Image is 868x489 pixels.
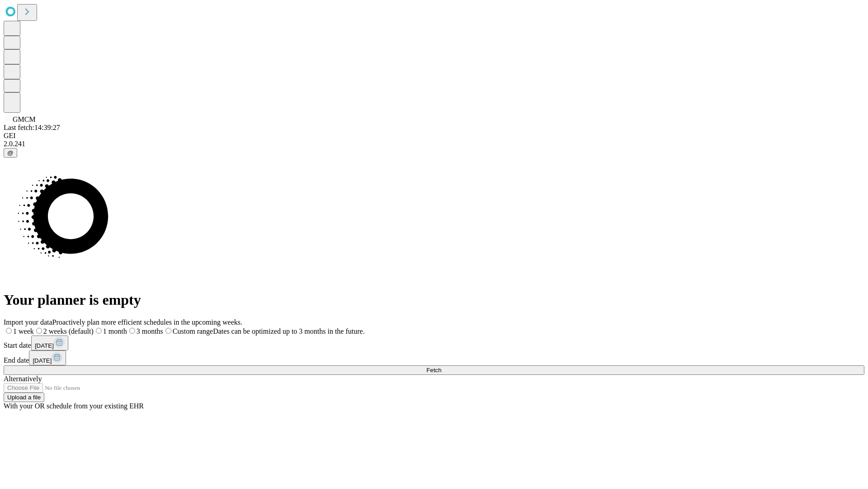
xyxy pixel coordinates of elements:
[4,148,17,158] button: @
[6,328,12,334] input: 1 week
[96,328,102,334] input: 1 month
[426,367,441,374] span: Fetch
[4,132,864,140] div: GEI
[129,328,135,334] input: 3 months
[13,115,36,123] span: GMCM
[4,124,60,131] span: Last fetch: 14:39:27
[35,342,54,349] span: [DATE]
[4,336,864,350] div: Start date
[137,327,163,335] span: 3 months
[29,350,66,365] button: [DATE]
[4,393,44,402] button: Upload a file
[4,402,144,410] span: With your OR schedule from your existing EHR
[4,350,864,365] div: End date
[165,328,171,334] input: Custom rangeDates can be optimized up to 3 months in the future.
[52,318,242,326] span: Proactively plan more efficient schedules in the upcoming weeks.
[4,375,42,383] span: Alternatively
[103,327,127,335] span: 1 month
[7,149,14,156] span: @
[43,327,94,335] span: 2 weeks (default)
[4,292,864,308] h1: Your planner is empty
[4,140,864,148] div: 2.0.241
[33,357,52,364] span: [DATE]
[36,328,42,334] input: 2 weeks (default)
[173,327,213,335] span: Custom range
[213,327,364,335] span: Dates can be optimized up to 3 months in the future.
[31,336,68,350] button: [DATE]
[13,327,34,335] span: 1 week
[4,365,864,375] button: Fetch
[4,318,52,326] span: Import your data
